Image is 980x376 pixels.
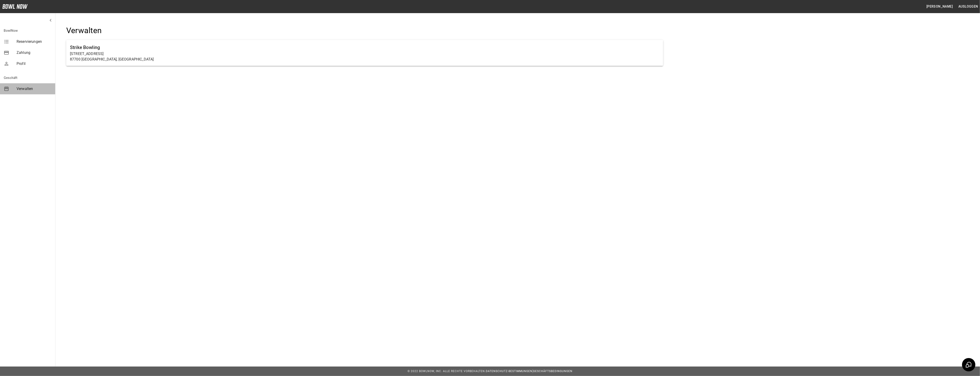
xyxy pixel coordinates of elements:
[408,370,486,373] span: © 2022 BowlNow, Inc. Alle Rechte vorbehalten.
[70,44,659,51] h6: Strike Bowling
[957,2,980,11] button: Ausloggen
[66,26,663,35] h4: Verwalten
[17,86,52,92] span: Verwalten
[70,51,659,57] p: [STREET_ADDRESS]
[533,370,572,373] a: Geschäftsbedingungen
[17,50,52,55] span: Zahlung
[17,61,52,67] span: Profil
[17,39,52,44] span: Reservierungen
[70,57,659,62] p: 87700 [GEOGRAPHIC_DATA], [GEOGRAPHIC_DATA]
[925,2,955,11] button: [PERSON_NAME]
[2,4,28,9] img: logo
[486,370,532,373] a: Datenschutz-Bestimmungen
